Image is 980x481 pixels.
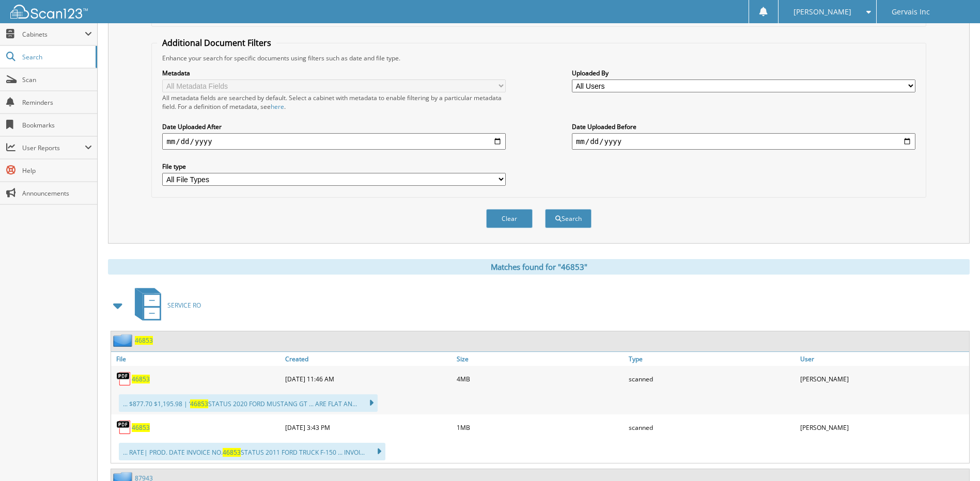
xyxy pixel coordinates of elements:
span: Search [22,53,90,61]
button: Search [545,209,592,228]
a: 46853 [135,336,153,345]
a: Size [454,352,626,366]
div: [DATE] 3:43 PM [283,417,454,438]
div: ... RATE| PROD. DATE INVOICE NO. STATUS 2011 FORD TRUCK F-150 ... INVOI... [119,443,385,460]
span: 46853 [190,399,208,408]
a: User [798,352,969,366]
a: File [111,352,283,366]
span: 46853 [223,448,241,457]
a: Created [283,352,454,366]
div: [PERSON_NAME] [798,368,969,389]
label: Uploaded By [572,69,915,77]
a: 46853 [132,423,150,432]
label: Metadata [162,69,506,77]
div: ... $877.70 $1,195.98 | ‘ STATUS 2020 FORD MUSTANG GT ... ARE FLAT AN... [119,394,378,412]
div: scanned [626,368,798,389]
span: Reminders [22,98,92,107]
label: Date Uploaded Before [572,122,915,131]
img: PDF.png [116,420,132,435]
div: Enhance your search for specific documents using filters such as date and file type. [157,54,920,62]
img: scan123-logo-white.svg [10,5,88,19]
button: Clear [486,209,533,228]
label: Date Uploaded After [162,122,506,131]
img: folder2.png [113,334,135,347]
div: [PERSON_NAME] [798,417,969,438]
span: Cabinets [22,30,85,39]
label: File type [162,162,506,171]
div: [DATE] 11:46 AM [283,368,454,389]
input: end [572,133,915,150]
iframe: Chat Widget [928,431,980,481]
div: All metadata fields are searched by default. Select a cabinet with metadata to enable filtering b... [162,93,506,111]
span: [PERSON_NAME] [794,9,851,15]
a: here [271,102,284,111]
img: PDF.png [116,371,132,387]
a: 46853 [132,375,150,383]
span: Announcements [22,189,92,198]
div: Matches found for "46853" [108,259,970,275]
span: Gervais Inc [892,9,930,15]
div: scanned [626,417,798,438]
a: Type [626,352,798,366]
span: Scan [22,75,92,84]
span: Help [22,166,92,175]
span: SERVICE RO [167,301,201,310]
span: User Reports [22,143,85,152]
legend: Additional Document Filters [157,37,276,49]
a: SERVICE RO [129,285,201,326]
span: Bookmarks [22,121,92,130]
div: 1MB [454,417,626,438]
input: start [162,133,506,150]
div: 4MB [454,368,626,389]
